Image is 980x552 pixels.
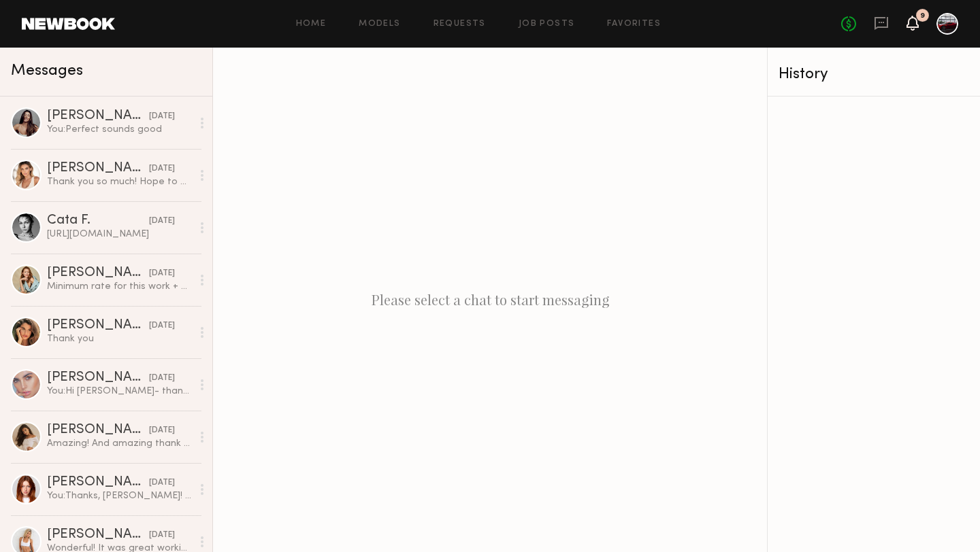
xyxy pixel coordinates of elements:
span: Messages [11,63,83,79]
div: Thank you [47,332,192,345]
a: Requests [434,20,486,29]
div: [PERSON_NAME] [PERSON_NAME] [47,162,149,175]
div: [DATE] [149,110,175,123]
div: [DATE] [149,372,175,385]
div: [URL][DOMAIN_NAME] [47,228,192,241]
div: [PERSON_NAME] [47,109,149,123]
a: Job Posts [519,20,575,29]
div: You: Thanks, [PERSON_NAME]! It was a pleasure working with you! :) Also, if you'd like to join ou... [47,489,192,502]
div: [DATE] [149,162,175,175]
div: [PERSON_NAME] [47,424,149,437]
div: [DATE] [149,529,175,542]
div: Cata F. [47,214,149,228]
div: Minimum rate for this work + usage is 2K [47,280,192,293]
div: [DATE] [149,477,175,489]
div: [PERSON_NAME] [47,371,149,385]
div: [PERSON_NAME] [47,266,149,280]
div: [DATE] [149,215,175,228]
div: Please select a chat to start messaging [213,48,767,552]
a: Favorites [607,20,661,29]
div: Thank you so much! Hope to work with you again in the future. Have a great week! :) [47,175,192,188]
div: [DATE] [149,424,175,437]
div: Amazing! And amazing thank you! [47,437,192,450]
a: Home [296,20,327,29]
div: You: Perfect sounds good [47,123,192,136]
div: [DATE] [149,267,175,280]
div: 9 [920,12,925,20]
a: Models [359,20,400,29]
div: [PERSON_NAME] [47,319,149,332]
div: History [779,67,969,82]
div: [PERSON_NAME] [47,476,149,489]
div: You: Hi [PERSON_NAME]- thank you so much! It was great working with you :) [47,385,192,398]
div: [PERSON_NAME] [47,528,149,542]
div: [DATE] [149,320,175,332]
